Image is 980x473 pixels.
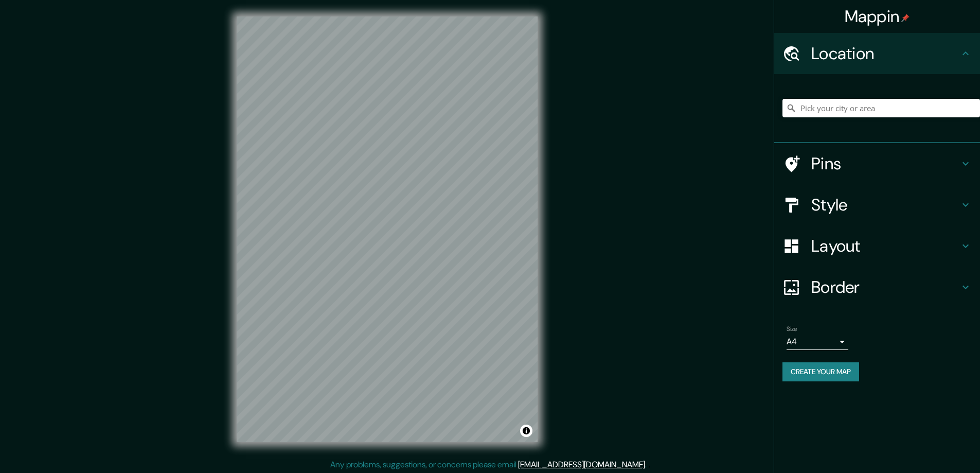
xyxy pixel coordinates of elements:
[774,225,980,267] div: Layout
[787,325,797,334] label: Size
[782,99,980,117] input: Pick your city or area
[787,334,848,350] div: A4
[811,43,959,64] h4: Location
[774,143,980,184] div: Pins
[811,195,959,215] h4: Style
[811,236,959,256] h4: Layout
[811,277,959,297] h4: Border
[330,459,647,471] p: Any problems, suggestions, or concerns please email .
[782,362,859,381] button: Create your map
[774,33,980,74] div: Location
[901,14,910,22] img: pin-icon.png
[648,459,650,471] div: .
[774,184,980,225] div: Style
[888,433,969,462] iframe: Help widget launcher
[845,6,910,27] h4: Mappin
[237,16,538,442] canvas: Map
[774,267,980,308] div: Border
[518,459,645,470] a: [EMAIL_ADDRESS][DOMAIN_NAME]
[811,153,959,174] h4: Pins
[520,425,532,437] button: Toggle attribution
[647,459,648,471] div: .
